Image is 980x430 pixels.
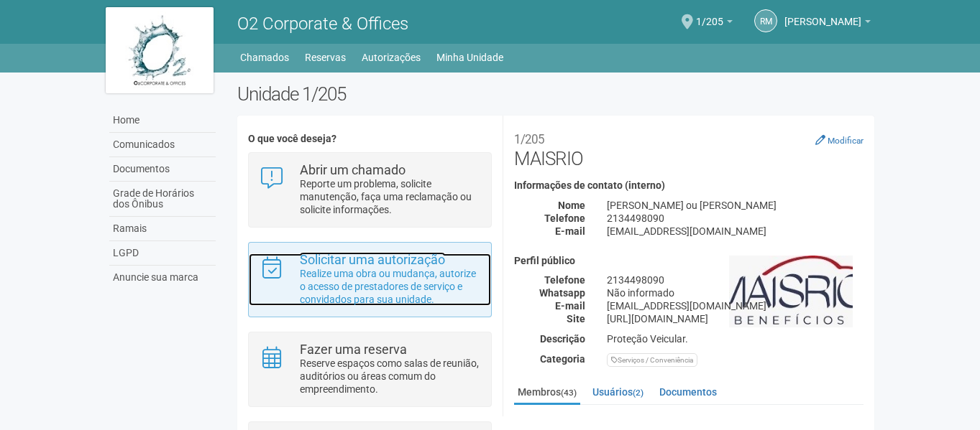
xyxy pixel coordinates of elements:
[109,266,216,289] a: Anuncie sua marca
[555,225,585,237] strong: E-mail
[514,381,580,405] a: Membros(43)
[815,134,864,146] a: Modificar
[555,300,585,312] strong: E-mail
[109,241,216,266] a: LGPD
[109,182,216,217] a: Grade de Horários dos Ônibus
[544,274,585,286] strong: Telefone
[300,177,480,216] p: Reporte um problema, solicite manutenção, faça uma reclamação ou solicite informações.
[260,164,480,216] a: Abrir um chamado Reporte um problema, solicite manutenção, faça uma reclamação ou solicite inform...
[540,353,585,365] strong: Categoria
[596,312,874,325] div: [URL][DOMAIN_NAME]
[514,416,864,429] strong: Membros
[596,225,874,238] div: [EMAIL_ADDRESS][DOMAIN_NAME]
[596,286,874,299] div: Não informado
[300,342,407,357] strong: Fazer uma reserva
[305,47,346,67] a: Reservas
[539,287,585,299] strong: Whatsapp
[754,9,777,32] a: RM
[300,267,480,306] p: Realize uma obra ou mudança, autorize o acesso de prestadores de serviço e convidados para sua un...
[589,381,647,403] a: Usuários(2)
[514,180,864,191] h4: Informações de contato (interno)
[300,357,480,396] p: Reserve espaços como salas de reunião, auditórios ou áreas comum do empreendimento.
[106,7,214,93] img: logo.jpg
[729,256,853,327] img: business.png
[260,343,480,396] a: Fazer uma reserva Reserve espaços como salas de reunião, auditórios ou áreas comum do empreendime...
[514,132,544,146] small: 1/205
[633,388,644,398] small: (2)
[540,333,585,345] strong: Descrição
[596,212,874,225] div: 2134498090
[237,14,408,34] span: O2 Corporate & Offices
[561,388,577,398] small: (43)
[567,313,585,324] strong: Site
[596,274,874,286] div: 2134498090
[696,18,733,29] a: 1/205
[558,200,585,211] strong: Nome
[596,199,874,212] div: [PERSON_NAME] ou [PERSON_NAME]
[784,2,861,27] span: Rachel Melo da Rocha
[260,253,480,306] a: Solicitar uma autorização Realize uma obra ou mudança, autorize o acesso de prestadores de serviç...
[784,18,871,29] a: [PERSON_NAME]
[109,108,216,133] a: Home
[828,136,864,146] small: Modificar
[362,47,421,67] a: Autorizações
[109,157,216,182] a: Documentos
[109,133,216,157] a: Comunicados
[696,2,723,27] span: 1/205
[656,381,720,403] a: Documentos
[514,256,864,266] h4: Perfil público
[109,217,216,241] a: Ramais
[248,134,492,144] h4: O que você deseja?
[544,212,585,224] strong: Telefone
[300,162,406,177] strong: Abrir um chamado
[436,47,503,67] a: Minha Unidade
[514,126,864,169] h2: MAISRIO
[240,47,289,67] a: Chamados
[237,83,875,105] h2: Unidade 1/205
[300,252,445,267] strong: Solicitar uma autorização
[607,353,697,367] div: Serviços / Conveniência
[596,299,874,312] div: [EMAIL_ADDRESS][DOMAIN_NAME]
[596,332,874,345] div: Proteção Veicular.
